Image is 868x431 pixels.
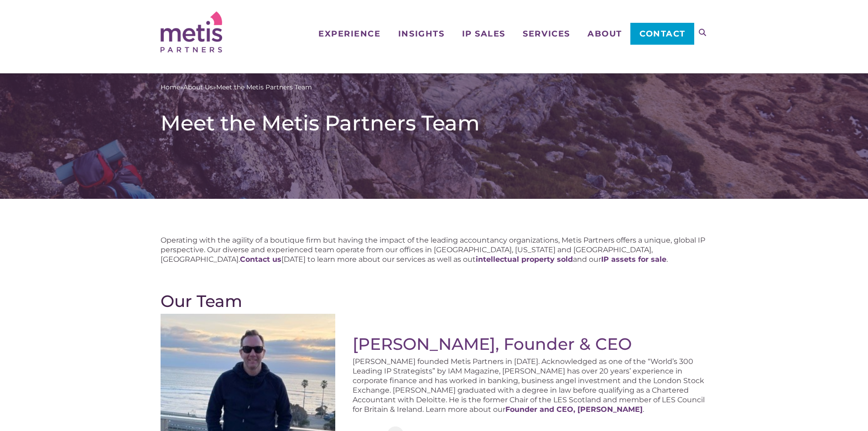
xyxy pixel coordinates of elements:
span: » » [161,83,312,92]
h1: Meet the Metis Partners Team [161,110,708,136]
span: Insights [398,30,444,38]
a: Contact us [240,255,281,264]
span: Experience [318,30,380,38]
h2: Our Team [161,291,708,311]
span: About [587,30,622,38]
a: Home [161,83,180,92]
span: IP Sales [462,30,505,38]
span: Meet the Metis Partners Team [216,83,312,92]
img: Metis Partners [161,11,222,52]
p: [PERSON_NAME] founded Metis Partners in [DATE]. Acknowledged as one of the “World’s 300 Leading I... [353,357,708,414]
span: Contact [639,30,686,38]
a: IP assets for sale [601,255,666,264]
a: [PERSON_NAME], Founder & CEO [353,334,632,354]
a: About Us [183,83,213,92]
a: Contact [630,23,694,45]
a: intellectual property sold [476,255,573,264]
span: Services [523,30,570,38]
a: Founder and CEO, [PERSON_NAME] [505,405,643,414]
p: Operating with the agility of a boutique firm but having the impact of the leading accountancy or... [161,235,708,264]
